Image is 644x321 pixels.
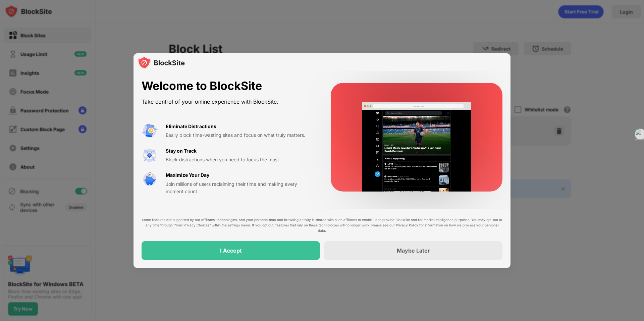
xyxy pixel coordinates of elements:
div: Easily block time-wasting sites and focus on what truly matters. [166,131,315,139]
div: I Accept [220,247,242,254]
div: Take control of your online experience with BlockSite. [142,97,315,107]
img: value-avoid-distractions.svg [142,123,158,139]
div: Join millions of users reclaiming their time and making every moment count. [166,180,315,196]
div: Maybe Later [397,247,430,254]
div: Block distractions when you need to focus the most. [166,156,315,163]
div: Maximize Your Day [166,171,209,179]
a: Privacy Policy [396,223,418,227]
div: Welcome to BlockSite [142,79,315,93]
img: logo-blocksite.svg [138,56,185,69]
div: Eliminate Distractions [166,123,216,130]
div: Stay on Track [166,147,197,155]
img: value-focus.svg [142,147,158,163]
div: Some features are supported by our affiliates’ technologies, and your personal data and browsing ... [142,217,502,233]
img: value-safe-time.svg [142,171,158,188]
